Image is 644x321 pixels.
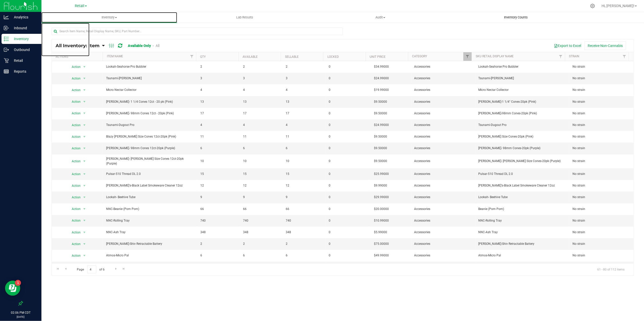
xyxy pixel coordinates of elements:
span: 0 [329,76,365,81]
inline-svg: Analytics [4,15,9,20]
inline-svg: Reports [4,69,9,74]
span: Accessories [414,99,472,104]
span: Accessories [414,146,472,151]
span: Lookah-Seahorse Pro Bubbler [106,64,194,69]
span: Accessories [414,76,472,81]
span: 0 [329,242,365,246]
span: Pulsar-510 Thread DL 2.0 [478,172,566,176]
span: 6 [286,146,322,151]
span: 3 [243,76,280,81]
span: 0 [329,253,365,258]
span: No strain [573,195,631,200]
span: 0 [329,218,365,223]
span: Retail [75,4,84,8]
iframe: Resource center unread badge [15,280,21,286]
span: Accessories [414,88,472,92]
span: Action [67,194,81,201]
span: No strain [573,146,631,151]
span: 17 [243,111,280,116]
a: All Inventory: Item [56,43,102,48]
span: All Inventory: Item [56,43,100,48]
span: Beanie (Pom Pom) [478,207,566,211]
span: 2 [200,64,237,69]
a: Available [243,55,258,59]
button: Receive Non-Cannabis [584,41,626,50]
span: Action [67,217,81,224]
span: Atmos-Micro Pal [106,253,194,258]
span: [PERSON_NAME]'s-Black Label Smokeware Cleaner 12oz [106,183,194,188]
span: 15 [243,172,280,176]
span: Action [67,145,81,152]
span: Lookah- Beehive Tube [106,195,194,200]
span: No strain [573,242,631,246]
span: 15 [286,172,322,176]
p: [DATE] [2,315,39,319]
span: No strain [573,183,631,188]
a: Audit [313,12,448,23]
span: Accessories [414,242,472,246]
iframe: Resource center [5,281,20,296]
a: Go to the first page [54,265,61,272]
span: select [81,194,87,201]
span: 740 [243,218,280,223]
span: 4 [286,88,322,92]
span: NNC-Rolling Tray [478,218,566,223]
span: No strain [573,253,631,258]
span: select [81,75,87,82]
span: [PERSON_NAME]- 1 1/4 Cones 12ct - 20 pk (Pink) [106,99,194,104]
span: $9.50000 [371,110,390,117]
span: 6 [200,146,237,151]
span: 3 [286,76,322,81]
span: Pulsar-510 Thread DL 2.0 [106,172,194,176]
span: Action [67,133,81,140]
span: Action [67,122,81,129]
span: select [81,110,87,117]
span: select [81,205,87,212]
span: 0 [329,64,365,69]
span: No strain [573,172,631,176]
a: Inventory [41,12,177,23]
a: Go to the previous page [62,265,69,272]
span: $24.99000 [371,121,391,129]
a: Strain [569,55,580,58]
span: Accessories [414,64,472,69]
span: [PERSON_NAME] Size Cones-20pk (Pink) [478,134,566,139]
span: 4 [200,123,237,127]
span: Action [67,240,81,248]
span: 0 [329,111,365,116]
a: All [156,44,159,48]
span: Accessories [414,159,472,164]
span: select [81,240,87,248]
span: NNC-Beanie (Pom Pom) [106,207,194,211]
span: Accessories [414,230,472,235]
span: $9.99000 [371,182,390,189]
span: [PERSON_NAME]-98mm Cones-20pk (Pink) [478,111,566,116]
span: No strain [573,88,631,92]
span: select [81,122,87,129]
span: $49.99000 [371,252,391,259]
span: select [81,158,87,165]
a: Category [412,55,427,58]
span: 0 [329,99,365,104]
span: Hi, [PERSON_NAME]! [602,4,634,8]
span: select [81,98,87,105]
span: 0 [329,134,365,139]
span: 4 [286,123,322,127]
a: Qty [200,55,206,59]
p: Analytics [9,14,39,20]
span: select [81,171,87,178]
span: 0 [329,146,365,151]
input: 4 [87,265,96,273]
a: Unit Price [370,55,386,59]
inline-svg: Outbound [4,47,9,52]
span: 12 [243,183,280,188]
span: 13 [286,99,322,104]
span: Action [67,229,81,236]
span: $19.99000 [371,86,391,94]
span: Blazy [PERSON_NAME] Size Cones 12ct-20pk (Pink) [106,134,194,139]
span: No strain [573,207,631,211]
span: Accessories [414,195,472,200]
span: select [81,182,87,189]
span: Action [67,171,81,178]
span: 740 [200,218,237,223]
